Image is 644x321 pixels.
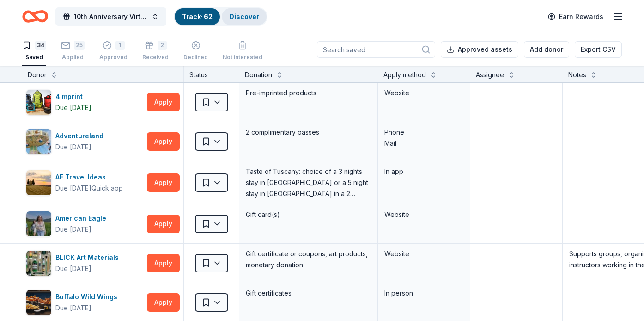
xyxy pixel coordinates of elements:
button: Approved assets [441,41,518,58]
div: Saved [22,54,46,61]
button: Add donor [524,41,569,58]
a: Discover [229,12,259,20]
div: Notes [568,69,586,80]
img: Image for American Eagle [26,211,51,236]
div: Due [DATE] [55,183,91,194]
div: In app [384,166,463,177]
div: 25 [74,41,85,50]
div: BLICK Art Materials [55,252,122,263]
div: Gift certificate or coupons, art products, monetary donation [245,247,372,272]
button: Image for BLICK Art MaterialsBLICK Art MaterialsDue [DATE] [26,250,143,276]
div: Taste of Tuscany: choice of a 3 nights stay in [GEOGRAPHIC_DATA] or a 5 night stay in [GEOGRAPHIC... [245,165,372,200]
div: Declined [183,54,208,61]
button: Track· 62Discover [174,7,267,26]
div: AF Travel Ideas [55,172,123,183]
div: Due [DATE] [55,302,91,314]
div: Gift certificates [245,287,372,300]
button: 34Saved [22,37,46,66]
button: 25Applied [61,37,85,66]
div: Gift card(s) [245,208,372,221]
img: Image for BLICK Art Materials [26,251,51,276]
button: 2Received [142,37,169,66]
div: Due [DATE] [55,102,91,113]
a: Home [22,6,48,27]
div: Approved [99,54,128,61]
button: Image for 4imprint4imprintDue [DATE] [26,89,143,115]
div: 4imprint [55,91,91,102]
div: Quick app [91,184,123,193]
img: Image for 4imprint [26,90,51,115]
button: Image for AF Travel IdeasAF Travel IdeasDue [DATE]Quick app [26,170,143,196]
button: Image for Buffalo Wild WingsBuffalo Wild WingsDue [DATE] [26,290,143,315]
button: Image for AdventurelandAdventurelandDue [DATE] [26,129,143,154]
button: Apply [147,293,180,312]
button: Apply [147,173,180,192]
span: 10th Anniversary Virtual Gala [74,11,148,22]
div: Phone [384,127,463,138]
div: Pre-imprinted products [245,86,372,99]
button: Apply [147,254,180,272]
img: Image for Buffalo Wild Wings [26,290,51,315]
div: 2 complimentary passes [245,126,372,139]
div: Website [384,209,463,220]
button: Export CSV [575,41,622,58]
div: Website [384,87,463,99]
div: Due [DATE] [55,142,91,153]
button: Declined [183,37,208,66]
input: Search saved [317,41,435,58]
div: In person [384,288,463,299]
div: American Eagle [55,213,110,224]
div: Due [DATE] [55,263,91,274]
button: Not interested [223,37,262,66]
div: Donor [28,69,47,80]
div: Website [384,248,463,259]
button: Apply [147,93,180,111]
button: Apply [147,215,180,233]
div: Status [184,66,239,82]
a: Track· 62 [182,12,213,20]
div: Buffalo Wild Wings [55,291,121,302]
div: 34 [35,41,46,50]
img: Image for AF Travel Ideas [26,170,51,195]
div: Mail [384,138,463,149]
div: Apply method [383,69,426,80]
button: 10th Anniversary Virtual Gala [55,7,166,26]
div: Adventureland [55,130,107,142]
button: Image for American EagleAmerican EagleDue [DATE] [26,211,143,237]
div: Donation [245,69,272,80]
div: Due [DATE] [55,224,91,235]
div: 1 [115,41,125,50]
a: Earn Rewards [542,8,609,25]
img: Image for Adventureland [26,129,51,154]
div: Not interested [223,54,262,61]
div: Assignee [476,69,504,80]
button: 1Approved [99,37,128,66]
div: Applied [61,54,85,61]
button: Apply [147,132,180,151]
div: 2 [158,41,167,50]
div: Received [142,54,169,61]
